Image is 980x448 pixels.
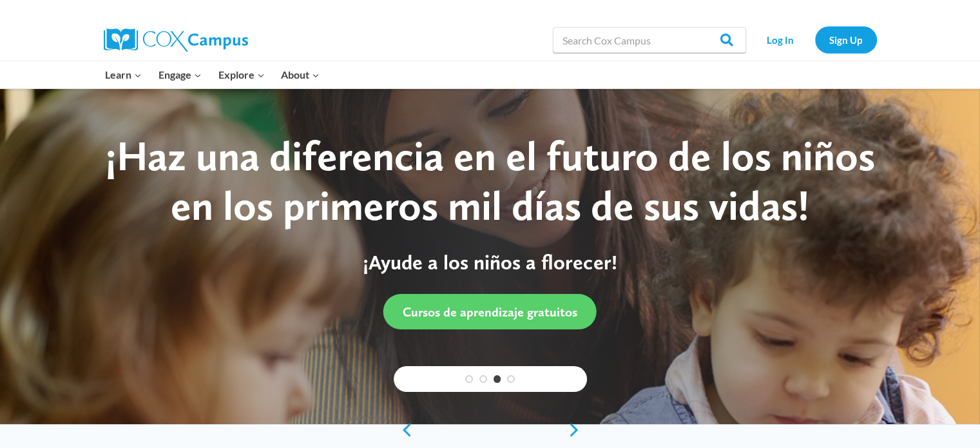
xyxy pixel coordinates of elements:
a: next [568,422,587,438]
div: content slider buttons [394,417,587,443]
button: Child menu of Engage [150,61,210,88]
img: Cox Campus [104,28,248,52]
nav: Secondary Navigation [753,26,877,53]
input: Search Cox Campus [553,27,746,53]
a: Cursos de aprendizaje gratuitos [383,294,597,329]
button: Child menu of About [273,61,328,88]
button: Child menu of Learn [97,61,151,88]
a: Sign Up [815,26,877,53]
a: previous [394,422,413,438]
nav: Primary Navigation [97,61,328,88]
a: 3 [494,375,501,383]
a: 2 [479,375,487,383]
a: Log In [753,26,809,53]
span: Cursos de aprendizaje gratuitos [403,304,577,320]
p: ¡Ayude a los niños a florecer! [87,250,892,275]
div: ¡Haz una diferencia en el futuro de los niños en los primeros mil días de sus vidas! [87,131,892,231]
button: Child menu of Explore [210,61,273,88]
a: 4 [507,375,515,383]
a: 1 [465,375,473,383]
